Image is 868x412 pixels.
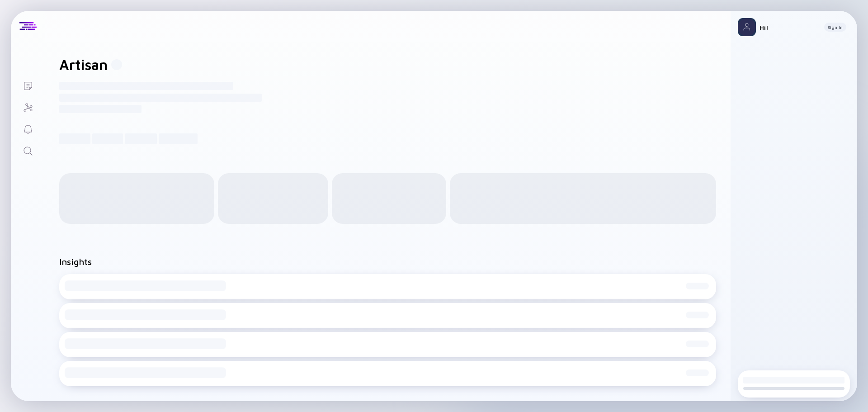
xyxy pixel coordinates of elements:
[759,24,817,31] div: Hi!
[11,139,45,161] a: Search
[824,23,846,32] button: Sign In
[59,56,108,73] h1: Artisan
[11,96,45,118] a: Investor Map
[59,256,92,267] h2: Insights
[11,118,45,139] a: Reminders
[11,74,45,96] a: Lists
[738,18,756,36] img: Profile Picture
